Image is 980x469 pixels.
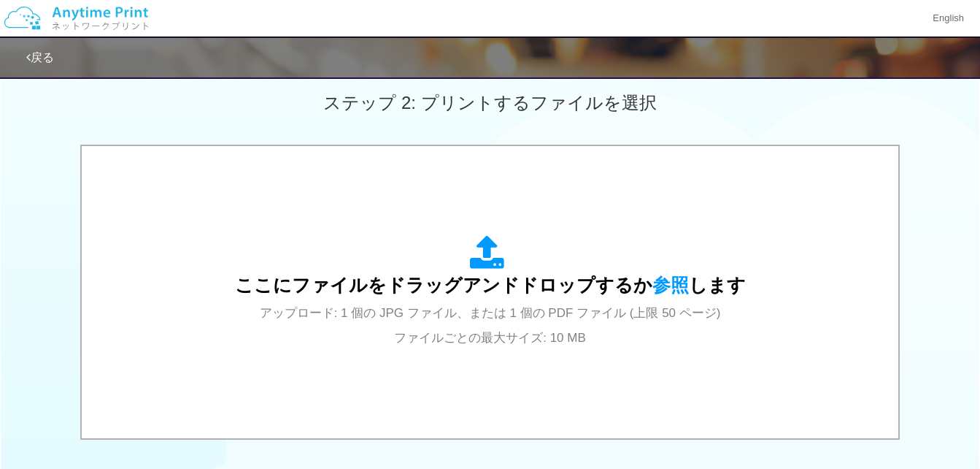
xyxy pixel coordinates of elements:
[652,275,689,295] span: 参照
[26,51,54,64] a: 戻る
[235,275,746,295] span: ここにファイルをドラッグアンドドロップするか します
[323,93,656,113] span: ステップ 2: プリントするファイルを選択
[260,306,721,345] span: アップロード: 1 個の JPG ファイル、または 1 個の PDF ファイル (上限 50 ページ) ファイルごとの最大サイズ: 10 MB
